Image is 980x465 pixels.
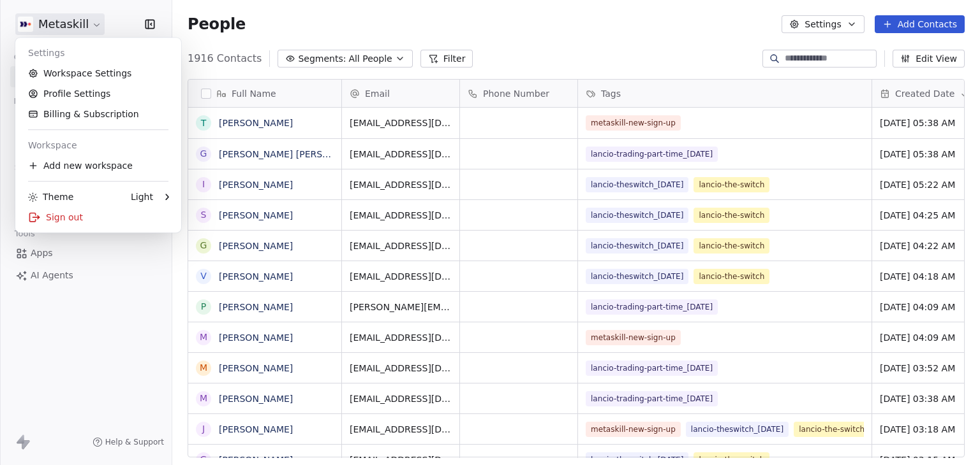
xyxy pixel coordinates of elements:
[20,104,176,124] a: Billing & Subscription
[20,43,176,63] div: Settings
[28,190,73,203] div: Theme
[20,155,176,176] div: Add new workspace
[20,207,176,227] div: Sign out
[20,63,176,83] a: Workspace Settings
[131,190,153,203] div: Light
[20,135,176,155] div: Workspace
[20,83,176,104] a: Profile Settings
